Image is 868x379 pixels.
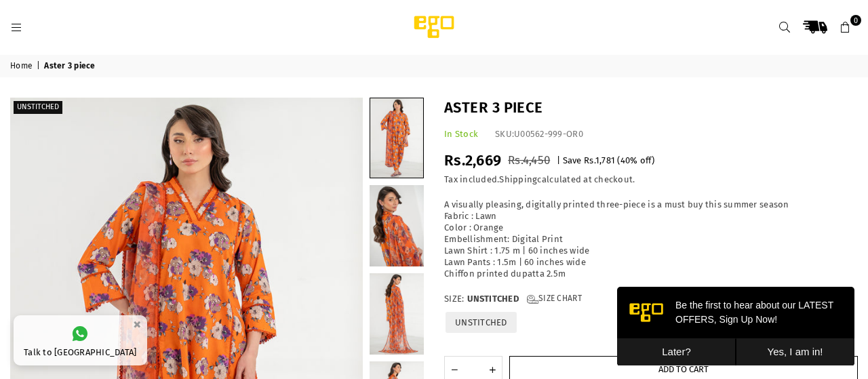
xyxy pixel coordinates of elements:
img: Ego [376,14,492,41]
iframe: webpush-onsite [617,287,854,365]
span: | [557,155,560,165]
div: A visually pleasing, digitally printed three-piece is a must buy this summer season Fabric : Lawn... [444,199,858,279]
span: U00562-999-OR0 [514,129,583,139]
span: Rs.2,669 [444,151,501,169]
button: × [129,313,145,336]
div: SKU: [495,129,583,140]
span: Aster 3 piece [44,61,97,72]
a: Size Chart [527,294,582,305]
span: Rs.1,781 [584,155,615,165]
button: Yes, I am in! [119,52,237,79]
span: Save [563,155,582,165]
a: Search [772,15,797,39]
span: ( % off) [617,155,654,165]
span: 40 [620,155,631,165]
span: In Stock [444,129,478,139]
span: | [37,61,42,72]
span: Add to cart [658,364,709,374]
a: Talk to [GEOGRAPHIC_DATA] [14,315,147,365]
a: 0 [833,15,858,39]
span: Rs.4,450 [508,153,550,167]
a: Menu [4,22,28,32]
label: Unstitched [14,101,62,114]
h1: Aster 3 piece [444,98,858,119]
label: UNSTITCHED [444,311,518,334]
a: Home [10,61,35,72]
label: Size: [444,294,858,305]
span: UNSTITCHED [467,294,519,305]
div: Tax included. calculated at checkout. [444,174,858,186]
a: Shipping [499,174,537,185]
span: 0 [850,15,861,26]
